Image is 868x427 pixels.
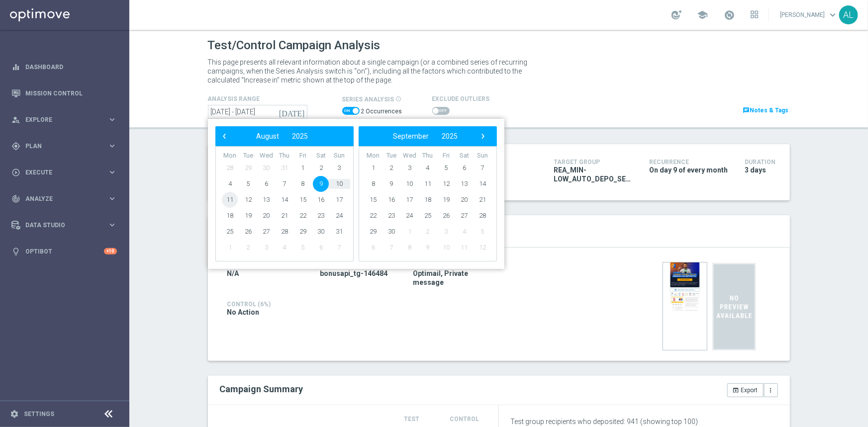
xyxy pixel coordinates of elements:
span: 6 [258,176,274,192]
i: settings [10,410,19,419]
img: 18985.jpeg [663,262,707,350]
h4: Recurrence [650,159,730,166]
th: weekday [330,152,348,160]
span: 20 [456,192,472,208]
span: Plan [25,143,107,149]
button: August [250,130,286,143]
span: 1 [222,240,238,256]
span: 13 [258,192,274,208]
span: 7 [331,240,347,256]
p: Test group recipients who deposited: 941 (showing top 100) [511,417,778,426]
span: 24 [331,208,347,224]
span: 6 [313,240,329,256]
span: Analyze [25,196,107,202]
span: 4 [456,224,472,240]
span: 19 [240,208,256,224]
p: This page presents all relevant information about a single campaign (or a combined series of recu... [208,58,541,85]
span: 27 [456,208,472,224]
th: weekday [455,152,473,160]
span: 19 [438,192,454,208]
div: Mission Control [11,80,117,106]
span: Control [450,416,479,423]
span: 22 [294,208,310,224]
span: 23 [313,208,329,224]
span: 15 [294,192,310,208]
span: 2 [419,224,435,240]
th: weekday [473,152,491,160]
span: 6 [365,240,381,256]
span: 11 [419,176,435,192]
span: bonusapi_tg-146484 [320,269,388,278]
span: 21 [276,208,292,224]
div: Optibot [11,238,117,264]
button: open_in_browser Export [727,383,764,397]
span: 13 [456,176,472,192]
button: track_changes Analyze keyboard_arrow_right [11,195,117,203]
span: 28 [222,160,238,176]
span: 8 [294,176,310,192]
span: 31 [276,160,292,176]
button: more_vert [764,383,778,397]
span: 7 [383,240,399,256]
div: Dashboard [11,54,117,80]
span: 20 [258,208,274,224]
h1: Test/Control Campaign Analysis [208,38,381,53]
span: 28 [474,208,490,224]
span: 2 [240,240,256,256]
span: 8 [401,240,417,256]
span: 24 [401,208,417,224]
img: noPreview.svg [712,262,756,351]
h4: Exclude Outliers [432,95,490,102]
span: 26 [240,224,256,240]
i: open_in_browser [733,387,740,394]
span: 3 days [745,166,767,174]
i: keyboard_arrow_right [107,194,117,203]
span: 6 [456,160,472,176]
span: 5 [240,176,256,192]
th: weekday [311,152,330,160]
span: 17 [401,192,417,208]
h4: Duration [745,159,778,166]
span: 4 [222,176,238,192]
span: September [393,132,429,140]
span: 11 [456,240,472,256]
span: 3 [331,160,347,176]
span: August [256,132,279,140]
div: Data Studio [11,221,107,230]
span: 18 [419,192,435,208]
div: Mission Control [11,89,117,97]
span: 30 [313,224,329,240]
h2: Campaign Summary [220,384,303,394]
i: info_outline [396,96,402,102]
th: weekday [418,152,437,160]
span: N/A [227,269,239,278]
button: ‹ [218,130,231,143]
span: 15 [365,192,381,208]
button: 2025 [286,130,314,143]
h4: analysis range [208,95,342,102]
button: person_search Explore keyboard_arrow_right [11,116,117,124]
button: › [477,130,489,143]
span: 10 [401,176,417,192]
span: 23 [383,208,399,224]
span: 3 [401,160,417,176]
th: weekday [257,152,276,160]
h4: Target Group [554,159,635,166]
span: Test [404,416,419,423]
button: equalizer Dashboard [11,63,117,71]
a: Optibot [25,238,104,264]
span: 7 [276,176,292,192]
span: Execute [25,170,107,175]
div: AL [839,5,858,24]
span: 10 [438,240,454,256]
span: 3 [258,240,274,256]
div: Explore [11,115,107,124]
button: gps_fixed Plan keyboard_arrow_right [11,142,117,150]
span: REA_MIN-LOW_AUTO_DEPO_SEMI 50% do 100 PLN_MONTHLY [554,166,635,183]
span: 29 [240,160,256,176]
div: lightbulb Optibot +10 [11,248,117,256]
input: undefined [208,105,307,119]
span: 30 [383,224,399,240]
th: weekday [221,152,239,160]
